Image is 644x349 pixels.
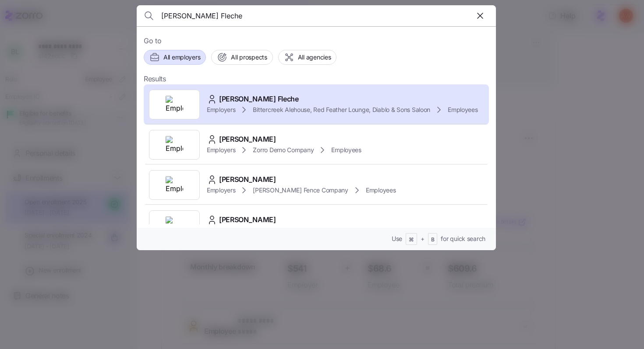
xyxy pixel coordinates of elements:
[366,186,396,195] span: Employees
[253,146,314,154] span: Zorro Demo Company
[207,146,235,154] span: Employers
[144,73,166,84] span: Results
[278,50,337,65] button: All agencies
[219,174,276,185] span: [PERSON_NAME]
[441,234,485,243] span: for quick search
[253,186,348,195] span: [PERSON_NAME] Fence Company
[166,176,183,194] img: Employer logo
[448,105,478,114] span: Employees
[207,105,235,114] span: Employers
[144,50,206,65] button: All employers
[207,186,235,195] span: Employers
[219,134,276,145] span: [PERSON_NAME]
[166,96,183,113] img: Employer logo
[163,53,200,62] span: All employers
[166,136,183,154] img: Employer logo
[219,214,276,225] span: [PERSON_NAME]
[392,234,402,243] span: Use
[298,53,331,62] span: All agencies
[144,35,489,46] span: Go to
[421,234,425,243] span: +
[409,236,414,244] span: ⌘
[166,216,183,234] img: Employer logo
[431,236,435,244] span: B
[219,94,299,105] span: [PERSON_NAME] Fleche
[253,105,430,114] span: Bittercreek Alehouse, Red Feather Lounge, Diablo & Sons Saloon
[231,53,267,62] span: All prospects
[211,50,272,65] button: All prospects
[331,146,361,154] span: Employees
